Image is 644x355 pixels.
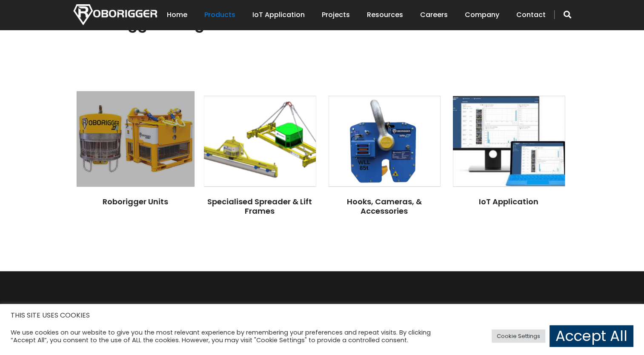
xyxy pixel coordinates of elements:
[207,196,312,216] a: Specialised Spreader & Lift Frames
[322,2,350,28] a: Projects
[204,2,235,28] a: Products
[11,310,633,321] h5: THIS SITE USES COOKIES
[103,196,168,207] a: Roborigger Units
[252,2,305,28] a: IoT Application
[492,329,545,343] a: Cookie Settings
[80,15,302,33] h2: Roborigger Range of Products
[167,2,187,28] a: Home
[367,2,403,28] a: Resources
[516,2,546,28] a: Contact
[11,329,447,344] div: We use cookies on our website to give you the most relevant experience by remembering your prefer...
[347,196,422,216] a: Hooks, Cameras, & Accessories
[550,325,633,347] a: Accept All
[73,4,157,25] img: Nortech
[479,196,538,207] a: IoT Application
[465,2,499,28] a: Company
[420,2,448,28] a: Careers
